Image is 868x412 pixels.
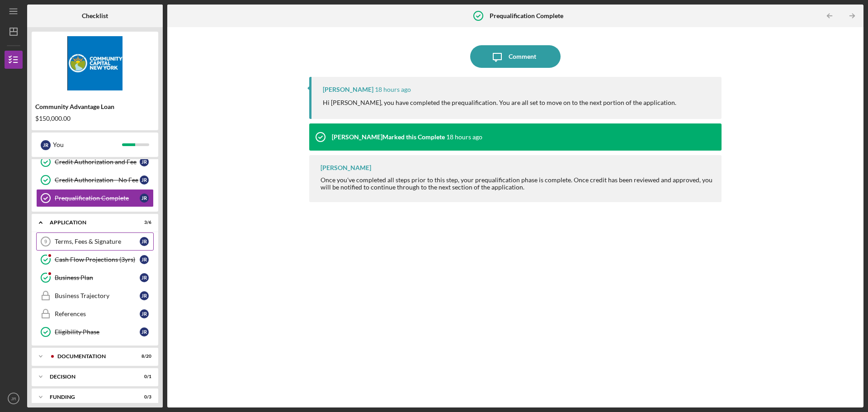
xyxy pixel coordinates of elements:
div: 0 / 3 [135,394,151,400]
div: 0 / 1 [135,374,151,379]
div: Documentation [57,354,129,359]
a: Cash Flow Projections (3yrs)JR [36,251,154,269]
div: Funding [50,394,129,400]
div: Cash Flow Projections (3yrs) [55,256,140,263]
div: Business Trajectory [55,292,140,299]
div: Credit Authorization and Fee [55,158,140,166]
div: J R [140,175,149,185]
a: Prequalification CompleteJR [36,189,154,207]
div: Once you've completed all steps prior to this step, your prequalification phase is complete. Once... [321,176,712,191]
div: Terms, Fees & Signature [55,238,140,245]
div: You [53,137,122,152]
div: Credit Authorization - No Fee [55,176,140,184]
div: J R [140,157,149,166]
div: J R [140,237,149,246]
a: ReferencesJR [36,305,154,323]
tspan: 9 [44,239,47,244]
div: Decision [50,374,129,379]
div: Community Advantage Loan [35,103,155,110]
div: J R [140,291,149,300]
div: J R [41,140,51,150]
div: J R [140,273,149,282]
div: 8 / 20 [135,354,151,359]
a: Eligibility PhaseJR [36,323,154,341]
div: J R [140,309,149,318]
div: [PERSON_NAME] [321,164,371,171]
div: J R [140,327,149,336]
a: Credit Authorization and FeeJR [36,153,154,171]
div: Eligibility Phase [55,328,140,336]
div: Application [50,220,129,225]
b: Checklist [82,12,108,19]
p: Hi [PERSON_NAME], you have completed the prequalification. You are all set to move on to the next... [323,98,676,108]
div: J R [140,255,149,264]
a: Credit Authorization - No FeeJR [36,171,154,189]
div: References [55,310,140,317]
div: Business Plan [55,274,140,281]
div: [PERSON_NAME] Marked this Complete [332,133,445,141]
a: Business PlanJR [36,269,154,287]
div: $150,000.00 [35,115,155,122]
div: Prequalification Complete [55,194,140,202]
div: [PERSON_NAME] [323,86,373,93]
div: Comment [509,45,536,68]
text: JR [11,396,16,401]
button: JR [5,389,23,407]
a: 9Terms, Fees & SignatureJR [36,232,154,251]
time: 2025-10-03 21:06 [446,133,482,141]
div: J R [140,194,149,203]
time: 2025-10-03 21:06 [375,86,411,93]
button: Comment [470,45,561,68]
b: Prequalification Complete [490,12,563,19]
a: Business TrajectoryJR [36,287,154,305]
div: 3 / 6 [135,220,151,225]
img: Product logo [32,36,158,90]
